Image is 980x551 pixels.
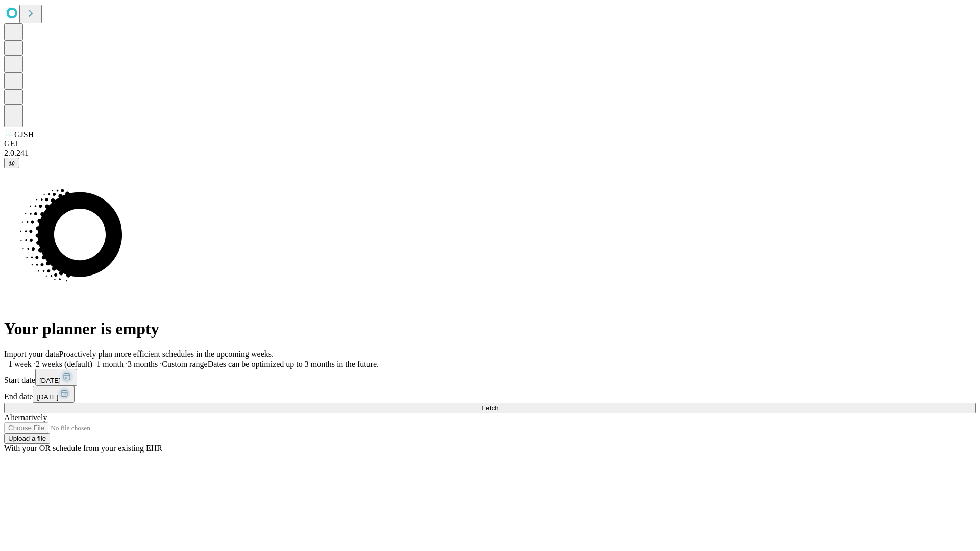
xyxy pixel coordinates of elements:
span: Proactively plan more efficient schedules in the upcoming weeks. [59,349,274,358]
span: @ [8,159,15,167]
div: 2.0.241 [4,148,976,158]
div: End date [4,386,976,403]
button: [DATE] [35,369,77,386]
button: Fetch [4,403,976,413]
span: [DATE] [37,393,58,401]
span: Alternatively [4,413,47,422]
span: Dates can be optimized up to 3 months in the future. [208,360,379,368]
span: 2 weeks (default) [36,360,92,368]
button: @ [4,158,19,168]
h1: Your planner is empty [4,319,976,338]
div: GEI [4,139,976,148]
div: Start date [4,369,976,386]
span: [DATE] [39,377,61,384]
span: Custom range [162,360,207,368]
button: Upload a file [4,433,50,444]
span: Import your data [4,349,59,358]
span: 1 week [8,360,32,368]
span: 1 month [96,360,124,368]
button: [DATE] [33,386,75,403]
span: GJSH [14,130,34,139]
span: Fetch [481,404,498,412]
span: 3 months [128,360,158,368]
span: With your OR schedule from your existing EHR [4,444,162,453]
